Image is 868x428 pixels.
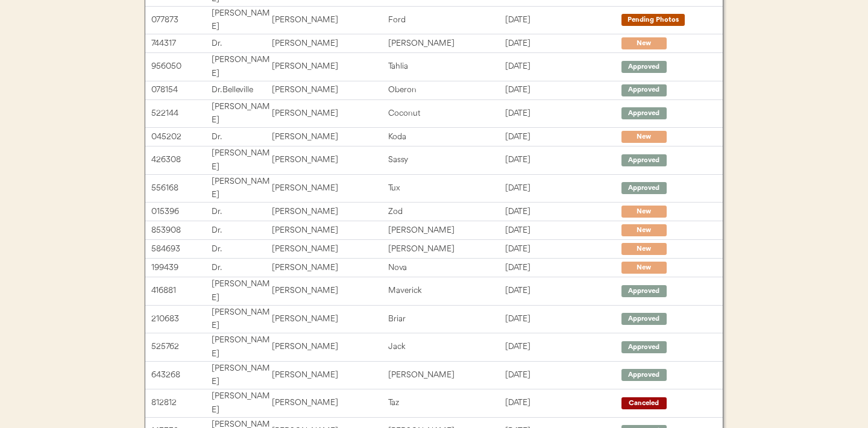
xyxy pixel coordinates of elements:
div: 078154 [151,83,212,97]
div: [DATE] [505,340,621,354]
div: [PERSON_NAME] [388,37,505,51]
div: [PERSON_NAME] [212,146,272,174]
div: [DATE] [505,107,621,121]
div: 426308 [151,153,212,167]
div: Coconut [388,107,505,121]
div: 522144 [151,107,212,121]
div: Approved [627,370,661,380]
div: [PERSON_NAME] [272,368,388,382]
div: 525762 [151,340,212,354]
div: [DATE] [505,205,621,219]
div: [PERSON_NAME] [388,242,505,256]
div: Ford [388,13,505,27]
div: [PERSON_NAME] [272,396,388,410]
div: [DATE] [505,224,621,238]
div: [PERSON_NAME] [272,153,388,167]
div: [DATE] [505,13,621,27]
div: Dr. [212,37,272,51]
div: [PERSON_NAME] [272,107,388,121]
div: Dr. [212,130,272,144]
div: Approved [627,314,661,324]
div: [PERSON_NAME] [212,100,272,128]
div: [PERSON_NAME] [272,13,388,27]
div: Dr. [212,261,272,275]
div: Dr. Belleville [212,83,272,97]
div: 210683 [151,312,212,326]
div: [PERSON_NAME] [272,60,388,74]
div: Approved [627,109,661,119]
div: [DATE] [505,242,621,256]
div: [PERSON_NAME] [272,130,388,144]
div: [PERSON_NAME] [272,83,388,97]
div: New [627,244,661,254]
div: [PERSON_NAME] [272,205,388,219]
div: [DATE] [505,153,621,167]
div: 812812 [151,396,212,410]
div: [PERSON_NAME] [212,362,272,389]
div: [PERSON_NAME] [212,333,272,361]
div: Dr. [212,224,272,238]
div: [DATE] [505,130,621,144]
div: [PERSON_NAME] [388,224,505,238]
div: Zod [388,205,505,219]
div: Approved [627,286,661,297]
div: Approved [627,342,661,353]
div: Tux [388,181,505,195]
div: [PERSON_NAME] [272,284,388,298]
div: [PERSON_NAME] [272,312,388,326]
div: Approved [627,62,661,72]
div: 744317 [151,37,212,51]
div: Dr. [212,242,272,256]
div: Koda [388,130,505,144]
div: [PERSON_NAME] [212,306,272,333]
div: Nova [388,261,505,275]
div: Canceled [627,398,661,409]
div: [PERSON_NAME] [272,224,388,238]
div: [PERSON_NAME] [212,389,272,417]
div: Oberon [388,83,505,97]
div: 199439 [151,261,212,275]
div: Tahlia [388,60,505,74]
div: [DATE] [505,312,621,326]
div: Maverick [388,284,505,298]
div: 556168 [151,181,212,195]
div: New [627,225,661,236]
div: New [627,263,661,273]
div: [PERSON_NAME] [212,7,272,34]
div: [DATE] [505,396,621,410]
div: Taz [388,396,505,410]
div: [PERSON_NAME] [272,37,388,51]
div: [DATE] [505,60,621,74]
div: 015396 [151,205,212,219]
div: [DATE] [505,261,621,275]
div: [DATE] [505,284,621,298]
div: New [627,39,661,49]
div: 045202 [151,130,212,144]
div: [DATE] [505,368,621,382]
div: Briar [388,312,505,326]
div: 077873 [151,13,212,27]
div: [DATE] [505,83,621,97]
div: 643268 [151,368,212,382]
div: [PERSON_NAME] [212,175,272,203]
div: Sassy [388,153,505,167]
div: [PERSON_NAME] [272,340,388,354]
div: Approved [627,183,661,194]
div: New [627,207,661,217]
div: [PERSON_NAME] [212,53,272,81]
div: Dr. [212,205,272,219]
div: [DATE] [505,37,621,51]
div: Pending Photos [627,15,679,25]
div: Jack [388,340,505,354]
div: Approved [627,156,661,166]
div: [PERSON_NAME] [272,181,388,195]
div: Approved [627,85,661,95]
div: 416881 [151,284,212,298]
div: 853908 [151,224,212,238]
div: [PERSON_NAME] [272,261,388,275]
div: New [627,132,661,142]
div: 584693 [151,242,212,256]
div: [PERSON_NAME] [212,277,272,305]
div: 956050 [151,60,212,74]
div: [PERSON_NAME] [272,242,388,256]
